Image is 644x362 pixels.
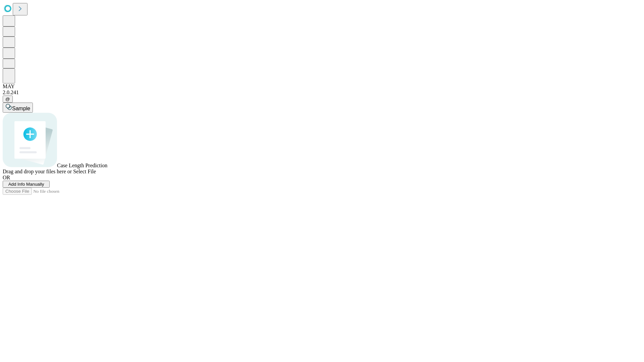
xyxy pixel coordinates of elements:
span: Case Length Prediction [57,163,107,168]
span: Select File [73,169,96,174]
span: Drag and drop your files here or [3,169,72,174]
div: 2.0.241 [3,89,641,96]
span: @ [5,97,10,102]
span: OR [3,175,10,180]
div: MAY [3,83,641,89]
span: Sample [12,106,30,111]
button: Add Info Manually [3,181,50,188]
button: @ [3,96,13,103]
span: Add Info Manually [8,182,44,187]
button: Sample [3,103,33,113]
